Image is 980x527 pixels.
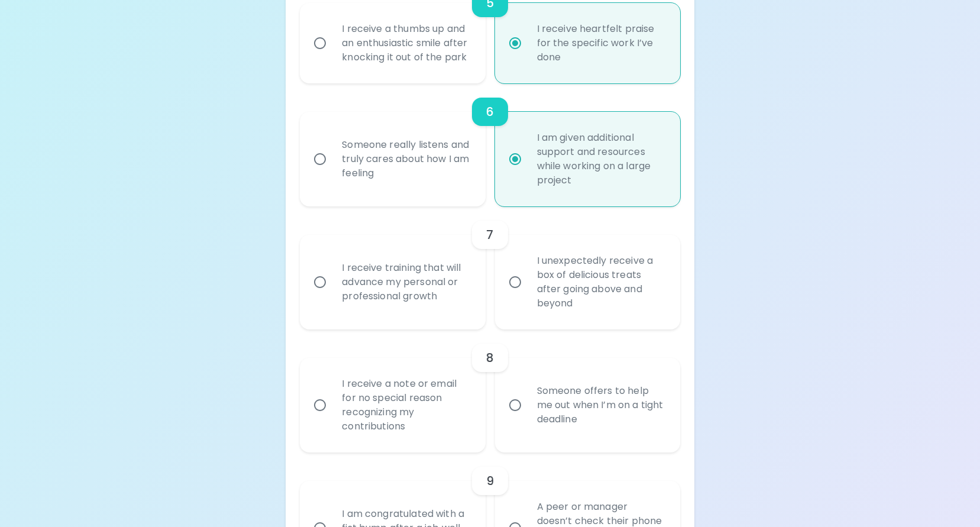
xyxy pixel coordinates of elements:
[528,8,674,79] div: I receive heartfelt praise for the specific work I’ve done
[486,225,493,244] h6: 7
[332,363,478,448] div: I receive a note or email for no special reason recognizing my contributions
[486,102,494,121] h6: 6
[300,83,680,206] div: choice-group-check
[486,348,494,367] h6: 8
[486,471,494,490] h6: 9
[528,117,674,202] div: I am given additional support and resources while working on a large project
[300,329,680,452] div: choice-group-check
[528,370,674,441] div: Someone offers to help me out when I’m on a tight deadline
[332,124,478,195] div: Someone really listens and truly cares about how I am feeling
[332,247,478,318] div: I receive training that will advance my personal or professional growth
[332,8,478,79] div: I receive a thumbs up and an enthusiastic smile after knocking it out of the park
[528,240,674,325] div: I unexpectedly receive a box of delicious treats after going above and beyond
[300,206,680,329] div: choice-group-check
